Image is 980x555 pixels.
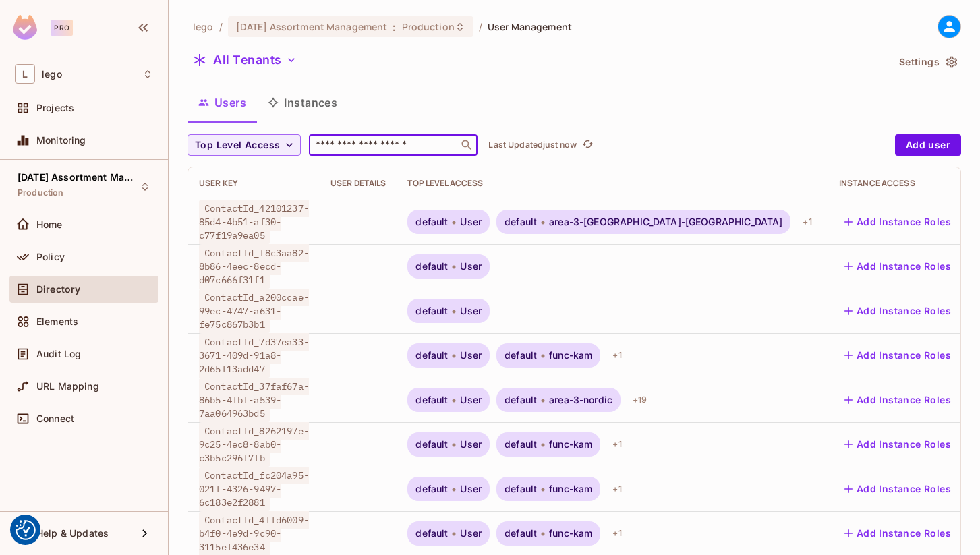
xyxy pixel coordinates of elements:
span: Projects [36,103,74,113]
span: [DATE] Assortment Management [236,20,388,33]
span: ContactId_37faf67a-86b5-4fbf-a539-7aa064963bd5 [199,378,309,422]
span: Home [36,219,63,230]
span: default [415,350,448,361]
span: default [505,484,537,494]
button: Add Instance Roles [839,478,956,500]
span: default [415,439,448,450]
span: default [415,484,448,494]
span: Audit Log [36,349,81,359]
div: User Details [330,178,386,189]
span: ContactId_f8c3aa82-8b86-4eec-8ecd-d07c666f31f1 [199,244,309,289]
span: default [505,395,537,405]
span: func-kam [549,484,592,494]
div: User Key [199,178,309,189]
span: refresh [582,138,594,152]
span: User Management [488,20,572,33]
span: area-3-[GEOGRAPHIC_DATA]-[GEOGRAPHIC_DATA] [549,216,782,227]
li: / [479,20,482,33]
span: Production [402,20,455,33]
span: Production [18,187,64,198]
span: default [505,439,537,450]
span: Elements [36,316,78,327]
div: + 1 [607,434,627,455]
span: default [415,261,448,272]
span: User [460,439,482,450]
div: Pro [51,20,73,36]
div: Instance Access [839,178,956,189]
div: Top Level Access [407,178,817,189]
span: ContactId_8262197e-9c25-4ec8-8ab0-c3b5c296f7fb [199,422,309,467]
span: func-kam [549,528,592,539]
button: Instances [257,86,348,119]
span: Directory [36,284,80,295]
button: Add user [895,134,961,156]
img: SReyMgAAAABJRU5ErkJggg== [13,15,37,40]
span: Policy [36,252,65,262]
button: Add Instance Roles [839,434,956,455]
span: User [460,216,482,227]
span: [DATE] Assortment Management [18,172,139,183]
span: ContactId_42101237-85d4-4b51-af30-c77f19a9ea05 [199,200,309,244]
button: Add Instance Roles [839,300,956,322]
div: + 1 [797,211,817,233]
span: the active workspace [193,20,214,33]
span: Monitoring [36,135,86,146]
div: + 19 [627,389,652,411]
button: Add Instance Roles [839,256,956,277]
button: Settings [894,51,961,73]
span: ContactId_7d37ea33-3671-409d-91a8-2d65f13add47 [199,333,309,378]
button: Top Level Access [188,134,301,156]
span: User [460,484,482,494]
button: Add Instance Roles [839,211,956,233]
span: default [415,305,448,316]
span: Connect [36,413,74,424]
li: / [219,20,223,33]
span: User [460,350,482,361]
button: Add Instance Roles [839,523,956,544]
span: URL Mapping [36,381,99,392]
span: : [392,22,397,32]
button: Consent Preferences [16,520,36,540]
span: Help & Updates [36,528,109,539]
button: Add Instance Roles [839,345,956,366]
button: All Tenants [188,49,302,71]
img: Revisit consent button [16,520,36,540]
span: Top Level Access [195,137,280,154]
span: User [460,305,482,316]
span: default [415,216,448,227]
span: User [460,395,482,405]
span: ContactId_a200ccae-99ec-4747-a631-fe75c867b3b1 [199,289,309,333]
button: refresh [579,137,596,153]
span: area-3-nordic [549,395,612,405]
span: func-kam [549,439,592,450]
span: default [505,216,537,227]
span: default [415,528,448,539]
span: default [415,395,448,405]
div: + 1 [607,523,627,544]
span: User [460,261,482,272]
div: + 1 [607,345,627,366]
span: default [505,528,537,539]
span: ContactId_fc204a95-021f-4326-9497-6c183e2f2881 [199,467,309,511]
div: + 1 [607,478,627,500]
span: User [460,528,482,539]
span: default [505,350,537,361]
span: L [15,64,35,84]
span: Click to refresh data [577,137,596,153]
button: Add Instance Roles [839,389,956,411]
button: Users [188,86,257,119]
span: Workspace: lego [42,69,62,80]
span: func-kam [549,350,592,361]
p: Last Updated just now [488,140,577,150]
